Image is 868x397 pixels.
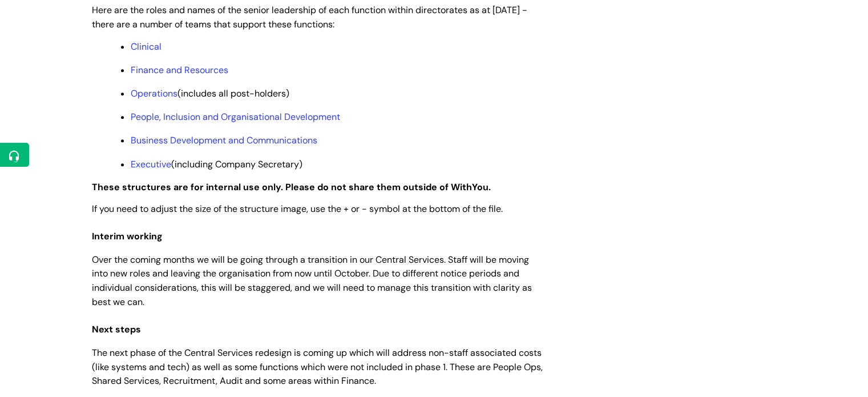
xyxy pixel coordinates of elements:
span: (including Company Secretary) [131,158,302,170]
span: Interim working [92,230,163,242]
span: Over the coming months we will be going through a transition in our Central Services. Staff will ... [92,254,532,308]
a: Operations [131,87,177,99]
span: If you need to adjust the size of the structure image, use the + or - symbol at the bottom of the... [92,203,503,215]
span: Next steps [92,323,141,335]
a: Executive [131,158,171,170]
span: Here are the roles and names of the senior leadership of each function within directorates as at ... [92,4,527,30]
span: The next phase of the Central Services redesign is coming up which will address non-staff associa... [92,347,543,387]
span: (includes all post-holders) [131,87,289,99]
strong: These structures are for internal use only. Please do not share them outside of WithYou. [92,181,491,193]
a: Clinical [131,41,162,53]
a: Finance and Resources [131,64,228,76]
a: People, Inclusion and Organisational Development [131,111,340,123]
a: Business Development and Communications [131,134,317,146]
